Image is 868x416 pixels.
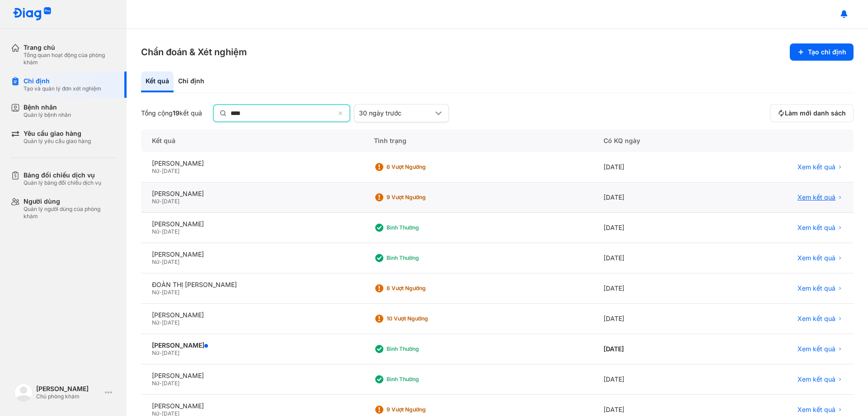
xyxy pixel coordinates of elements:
div: [DATE] [593,364,714,395]
button: Làm mới danh sách [770,104,854,122]
div: Chủ phòng khám [36,393,101,400]
img: logo [13,7,52,21]
span: Xem kết quả [797,315,835,323]
span: [DATE] [162,319,179,326]
span: - [159,380,162,387]
div: [PERSON_NAME] [152,220,352,228]
span: - [159,198,162,205]
div: Có KQ ngày [593,129,714,152]
div: Kết quả [141,129,363,152]
div: Trang chủ [24,43,116,52]
div: Người dùng [24,197,116,206]
div: 30 ngày trước [359,109,433,117]
span: - [159,319,162,326]
div: 6 Vượt ngưỡng [387,285,459,292]
span: Nữ [152,319,159,326]
span: - [159,228,162,235]
span: Nữ [152,198,159,205]
div: Yêu cầu giao hàng [24,129,91,138]
span: Nữ [152,258,159,265]
div: [DATE] [593,273,714,304]
div: Bình thường [387,345,459,353]
div: Quản lý bệnh nhân [24,111,71,119]
span: Nữ [152,167,159,174]
span: Làm mới danh sách [785,109,846,117]
div: ĐOÀN THỊ [PERSON_NAME] [152,281,352,289]
span: Xem kết quả [797,254,835,262]
span: Xem kết quả [797,406,835,414]
img: logo [14,383,33,402]
div: 6 Vượt ngưỡng [387,163,459,171]
div: [DATE] [593,182,714,213]
div: Bình thường [387,254,459,262]
div: Quản lý bảng đối chiếu dịch vụ [24,179,101,186]
span: [DATE] [162,258,179,265]
span: - [159,167,162,174]
span: - [159,289,162,296]
span: Xem kết quả [797,375,835,383]
div: Chỉ định [174,72,209,92]
div: [DATE] [593,334,714,364]
div: 9 Vượt ngưỡng [387,406,459,413]
span: Nữ [152,380,159,387]
div: Bình thường [387,376,459,383]
div: [DATE] [593,152,714,182]
div: [PERSON_NAME] [152,402,352,410]
span: 19 [173,109,179,117]
div: Tổng quan hoạt động của phòng khám [24,52,116,66]
span: [DATE] [162,349,179,356]
span: Nữ [152,289,159,296]
span: [DATE] [162,228,179,235]
span: Xem kết quả [797,284,835,292]
div: Tạo và quản lý đơn xét nghiệm [24,85,101,92]
div: [PERSON_NAME] [152,311,352,319]
div: [PERSON_NAME] [152,341,352,349]
div: [PERSON_NAME] [36,385,101,393]
div: Bình thường [387,224,459,231]
span: [DATE] [162,167,179,174]
div: [PERSON_NAME] [152,250,352,258]
span: Nữ [152,349,159,356]
div: 10 Vượt ngưỡng [387,315,459,322]
div: [DATE] [593,243,714,273]
span: Nữ [152,228,159,235]
div: Bảng đối chiếu dịch vụ [24,171,101,179]
div: 9 Vượt ngưỡng [387,194,459,201]
div: [PERSON_NAME] [152,190,352,198]
span: - [159,349,162,356]
span: Xem kết quả [797,345,835,353]
button: Tạo chỉ định [790,43,854,61]
div: [PERSON_NAME] [152,372,352,380]
span: [DATE] [162,289,179,296]
div: [DATE] [593,304,714,334]
div: Kết quả [141,72,174,92]
div: Quản lý yêu cầu giao hàng [24,138,91,145]
div: Chỉ định [24,77,101,85]
span: Xem kết quả [797,163,835,171]
div: Tình trạng [363,129,593,152]
span: - [159,258,162,265]
span: Xem kết quả [797,193,835,201]
span: Xem kết quả [797,224,835,232]
div: Tổng cộng kết quả [141,109,202,117]
div: [PERSON_NAME] [152,159,352,167]
span: [DATE] [162,380,179,387]
span: [DATE] [162,198,179,205]
h3: Chẩn đoán & Xét nghiệm [141,46,247,58]
div: Bệnh nhân [24,103,71,111]
div: Quản lý người dùng của phòng khám [24,206,116,220]
div: [DATE] [593,213,714,243]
